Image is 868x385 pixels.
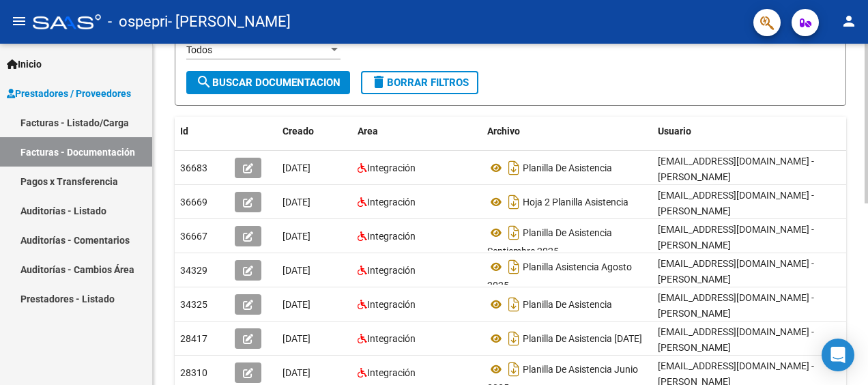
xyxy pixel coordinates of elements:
[658,258,814,285] span: [EMAIL_ADDRESS][DOMAIN_NAME] - [PERSON_NAME]
[652,117,857,146] datatable-header-cell: Usuario
[186,44,212,55] span: Todos
[523,299,612,310] span: Planilla De Asistencia
[175,117,229,146] datatable-header-cell: Id
[283,126,314,137] span: Creado
[367,162,416,173] span: Integración
[487,126,520,137] span: Archivo
[283,231,310,242] span: [DATE]
[367,367,416,378] span: Integración
[505,256,523,278] i: Descargar documento
[371,74,387,90] mat-icon: delete
[505,328,523,350] i: Descargar documento
[283,162,310,173] span: [DATE]
[505,157,523,179] i: Descargar documento
[658,326,814,353] span: [EMAIL_ADDRESS][DOMAIN_NAME] - [PERSON_NAME]
[186,71,350,94] button: Buscar Documentacion
[168,7,291,37] span: - [PERSON_NAME]
[367,333,416,344] span: Integración
[7,86,131,101] span: Prestadores / Proveedores
[658,156,814,182] span: [EMAIL_ADDRESS][DOMAIN_NAME] - [PERSON_NAME]
[108,7,168,37] span: - ospepri
[505,222,523,244] i: Descargar documento
[482,117,652,146] datatable-header-cell: Archivo
[361,71,478,94] button: Borrar Filtros
[367,231,416,242] span: Integración
[180,333,207,344] span: 28417
[358,126,378,137] span: Area
[505,358,523,380] i: Descargar documento
[505,294,523,315] i: Descargar documento
[283,299,310,310] span: [DATE]
[523,333,642,344] span: Planilla De Asistencia [DATE]
[180,126,188,137] span: Id
[180,231,207,242] span: 36667
[658,292,814,319] span: [EMAIL_ADDRESS][DOMAIN_NAME] - [PERSON_NAME]
[367,197,416,208] span: Integración
[487,261,632,291] span: Planilla Asistencia Agosto 2025
[180,265,207,276] span: 34329
[180,299,207,310] span: 34325
[283,197,310,208] span: [DATE]
[371,76,469,89] span: Borrar Filtros
[283,367,310,378] span: [DATE]
[658,126,691,137] span: Usuario
[367,299,416,310] span: Integración
[180,162,207,173] span: 36683
[277,117,352,146] datatable-header-cell: Creado
[487,227,612,257] span: Planilla De Asistencia Septiembre 2025
[196,74,212,90] mat-icon: search
[523,162,612,173] span: Planilla De Asistencia
[367,265,416,276] span: Integración
[283,333,310,344] span: [DATE]
[352,117,482,146] datatable-header-cell: Area
[658,224,814,251] span: [EMAIL_ADDRESS][DOMAIN_NAME] - [PERSON_NAME]
[196,76,341,89] span: Buscar Documentacion
[523,197,628,208] span: Hoja 2 Planilla Asistencia
[505,191,523,213] i: Descargar documento
[283,265,310,276] span: [DATE]
[180,197,207,208] span: 36669
[7,57,42,72] span: Inicio
[841,13,857,29] mat-icon: person
[822,339,854,371] div: Open Intercom Messenger
[180,367,207,378] span: 28310
[11,13,27,29] mat-icon: menu
[658,190,814,216] span: [EMAIL_ADDRESS][DOMAIN_NAME] - [PERSON_NAME]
